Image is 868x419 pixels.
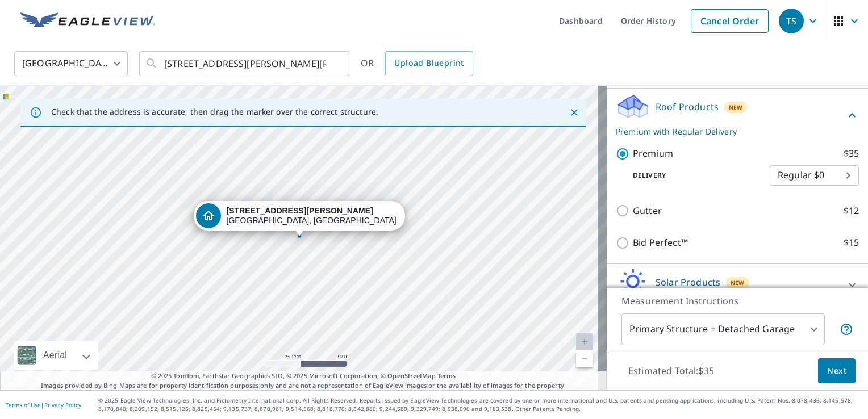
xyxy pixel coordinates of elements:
[40,341,70,370] div: Aerial
[827,364,846,378] span: Next
[619,358,723,383] p: Estimated Total: $35
[227,206,373,215] strong: [STREET_ADDRESS][PERSON_NAME]
[44,401,81,409] a: Privacy Policy
[656,100,719,114] p: Roof Products
[567,105,582,120] button: Close
[621,294,853,308] p: Measurement Instructions
[387,371,435,380] a: OpenStreetMap
[656,275,720,289] p: Solar Products
[151,371,456,381] span: © 2025 TomTom, Earthstar Geographics SIO, © 2025 Microsoft Corporation, ©
[731,278,745,287] span: New
[437,371,456,380] a: Terms
[616,170,770,181] p: Delivery
[227,206,397,225] div: [GEOGRAPHIC_DATA], [GEOGRAPHIC_DATA] 28098
[14,341,98,370] div: Aerial
[194,201,405,236] div: Dropped pin, building 1, Residential property, 406 Ethelyn Ave Lowell, NC 28098
[385,51,473,76] a: Upload Blueprint
[691,9,769,33] a: Cancel Order
[6,401,81,408] p: |
[770,160,859,191] div: Regular $0
[576,333,593,350] a: Current Level 20, Zoom In Disabled
[616,125,845,137] p: Premium with Regular Delivery
[621,313,825,345] div: Primary Structure + Detached Garage
[361,51,473,76] div: OR
[633,236,688,250] p: Bid Perfect™
[6,401,41,409] a: Terms of Use
[51,107,378,117] p: Check that the address is accurate, then drag the marker over the correct structure.
[576,350,593,367] a: Current Level 20, Zoom Out
[164,48,326,79] input: Search by address or latitude-longitude
[844,146,859,161] p: $35
[394,56,464,70] span: Upload Blueprint
[616,269,859,301] div: Solar ProductsNew
[633,204,662,218] p: Gutter
[840,322,853,336] span: Your report will include the primary structure and a detached garage if one exists.
[98,396,862,413] p: © 2025 Eagle View Technologies, Inc. and Pictometry International Corp. All Rights Reserved. Repo...
[20,12,155,30] img: EV Logo
[729,103,743,112] span: New
[14,48,128,79] div: [GEOGRAPHIC_DATA]
[844,236,859,250] p: $15
[818,358,856,384] button: Next
[633,146,673,161] p: Premium
[779,9,804,33] div: TS
[844,204,859,218] p: $12
[616,93,859,137] div: Roof ProductsNewPremium with Regular Delivery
